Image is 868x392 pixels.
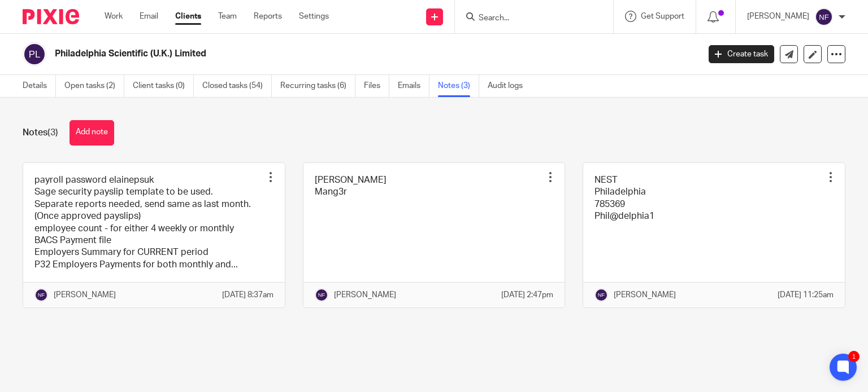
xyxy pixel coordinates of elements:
[64,75,124,97] a: Open tasks (2)
[175,11,201,22] a: Clients
[778,289,834,301] p: [DATE] 11:25am
[315,288,328,302] img: svg%3E
[23,9,79,24] img: Pixie
[334,289,396,301] p: [PERSON_NAME]
[614,289,676,301] p: [PERSON_NAME]
[23,42,46,66] img: svg%3E
[488,75,531,97] a: Audit logs
[815,8,833,26] img: svg%3E
[105,11,123,22] a: Work
[34,288,48,302] img: svg%3E
[709,45,774,63] a: Create task
[364,75,389,97] a: Files
[202,75,272,97] a: Closed tasks (54)
[501,289,553,301] p: [DATE] 2:47pm
[478,14,579,24] input: Search
[133,75,194,97] a: Client tasks (0)
[70,120,114,146] button: Add note
[222,289,274,301] p: [DATE] 8:37am
[299,11,329,22] a: Settings
[641,12,684,20] span: Get Support
[218,11,237,22] a: Team
[848,351,860,362] div: 1
[23,127,58,139] h1: Notes
[254,11,282,22] a: Reports
[47,128,58,137] span: (3)
[55,48,565,60] h2: Philadelphia Scientific (U.K.) Limited
[54,289,116,301] p: [PERSON_NAME]
[23,75,56,97] a: Details
[438,75,479,97] a: Notes (3)
[140,11,158,22] a: Email
[280,75,355,97] a: Recurring tasks (6)
[594,288,608,302] img: svg%3E
[398,75,429,97] a: Emails
[747,11,809,22] p: [PERSON_NAME]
